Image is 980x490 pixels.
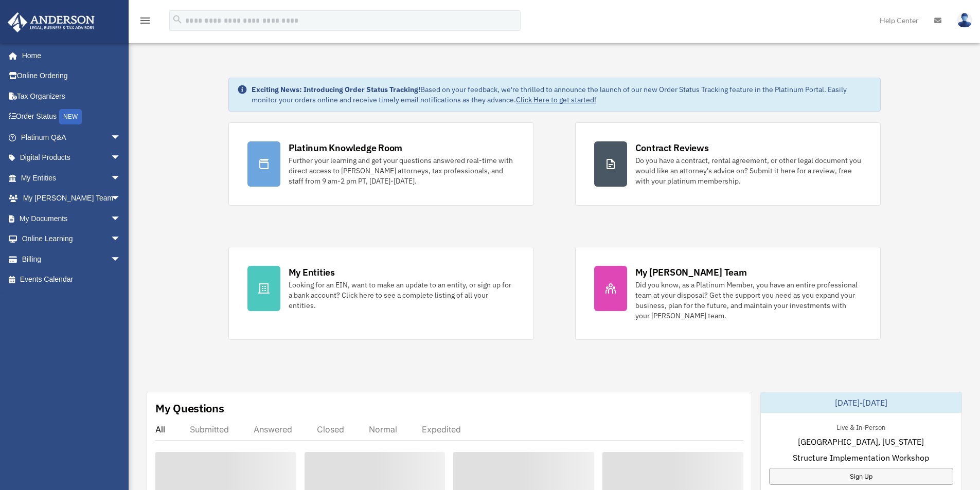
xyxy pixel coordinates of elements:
[7,148,136,168] a: Digital Productsarrow_drop_down
[422,424,461,434] div: Expedited
[139,14,151,27] i: menu
[7,45,131,66] a: Home
[254,424,292,434] div: Answered
[317,424,344,434] div: Closed
[957,13,972,28] img: User Pic
[111,168,131,189] span: arrow_drop_down
[761,392,961,413] div: [DATE]-[DATE]
[228,247,534,340] a: My Entities Looking for an EIN, want to make an update to an entity, or sign up for a bank accoun...
[7,127,136,148] a: Platinum Q&Aarrow_drop_down
[289,141,403,154] div: Platinum Knowledge Room
[369,424,397,434] div: Normal
[228,122,534,206] a: Platinum Knowledge Room Further your learning and get your questions answered real-time with dire...
[635,280,862,321] div: Did you know, as a Platinum Member, you have an entire professional team at your disposal? Get th...
[111,188,131,209] span: arrow_drop_down
[7,106,136,128] a: Order StatusNEW
[139,18,151,27] a: menu
[252,84,872,105] div: Based on your feedback, we're thrilled to announce the launch of our new Order Status Tracking fe...
[190,424,229,434] div: Submitted
[289,155,515,186] div: Further your learning and get your questions answered real-time with direct access to [PERSON_NAM...
[111,249,131,270] span: arrow_drop_down
[7,168,136,188] a: My Entitiesarrow_drop_down
[798,435,924,448] span: [GEOGRAPHIC_DATA], [US_STATE]
[155,401,224,416] div: My Questions
[769,468,953,485] a: Sign Up
[7,249,136,269] a: Billingarrow_drop_down
[635,266,747,279] div: My [PERSON_NAME] Team
[111,148,131,169] span: arrow_drop_down
[635,155,862,186] div: Do you have a contract, rental agreement, or other legal document you would like an attorney's ad...
[7,188,136,209] a: My [PERSON_NAME] Teamarrow_drop_down
[59,109,82,124] div: NEW
[289,266,335,279] div: My Entities
[172,14,183,25] i: search
[5,12,98,32] img: Anderson Advisors Platinum Portal
[7,66,136,86] a: Online Ordering
[252,85,420,94] strong: Exciting News: Introducing Order Status Tracking!
[7,229,136,249] a: Online Learningarrow_drop_down
[575,122,881,206] a: Contract Reviews Do you have a contract, rental agreement, or other legal document you would like...
[7,269,136,290] a: Events Calendar
[289,280,515,311] div: Looking for an EIN, want to make an update to an entity, or sign up for a bank account? Click her...
[7,208,136,229] a: My Documentsarrow_drop_down
[111,127,131,148] span: arrow_drop_down
[111,229,131,250] span: arrow_drop_down
[575,247,881,340] a: My [PERSON_NAME] Team Did you know, as a Platinum Member, you have an entire professional team at...
[155,424,165,434] div: All
[7,86,136,106] a: Tax Organizers
[793,451,929,464] span: Structure Implementation Workshop
[635,141,709,154] div: Contract Reviews
[516,95,596,104] a: Click Here to get started!
[111,208,131,229] span: arrow_drop_down
[828,421,894,432] div: Live & In-Person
